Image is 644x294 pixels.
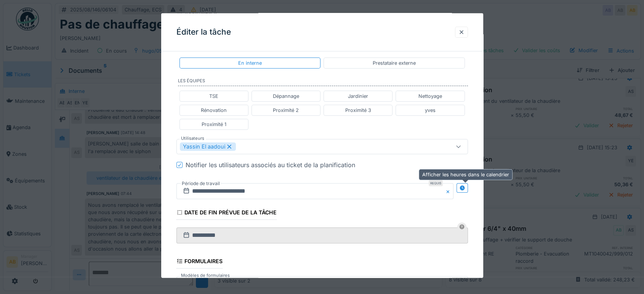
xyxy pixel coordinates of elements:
[176,207,277,220] div: Date de fin prévue de la tâche
[445,183,453,199] button: Close
[202,121,226,128] div: Proximité 1
[273,106,299,113] div: Proximité 2
[181,179,221,188] label: Période de travail
[209,92,218,99] div: TSE
[273,92,299,99] div: Dépannage
[418,92,442,99] div: Nettoyage
[178,78,468,86] label: Les équipes
[419,169,513,180] div: Afficher les heures dans le calendrier
[348,92,368,99] div: Jardinier
[201,106,227,113] div: Rénovation
[176,256,223,268] div: Formulaires
[429,180,443,186] div: Requis
[179,135,206,142] label: Utilisateurs
[176,27,231,37] h3: Éditer la tâche
[180,142,236,151] div: Yassin El aadoui
[373,59,416,66] div: Prestataire externe
[179,272,231,279] label: Modèles de formulaires
[186,160,355,169] div: Notifier les utilisateurs associés au ticket de la planification
[425,106,436,113] div: yves
[345,106,371,113] div: Proximité 3
[238,59,262,66] div: En interne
